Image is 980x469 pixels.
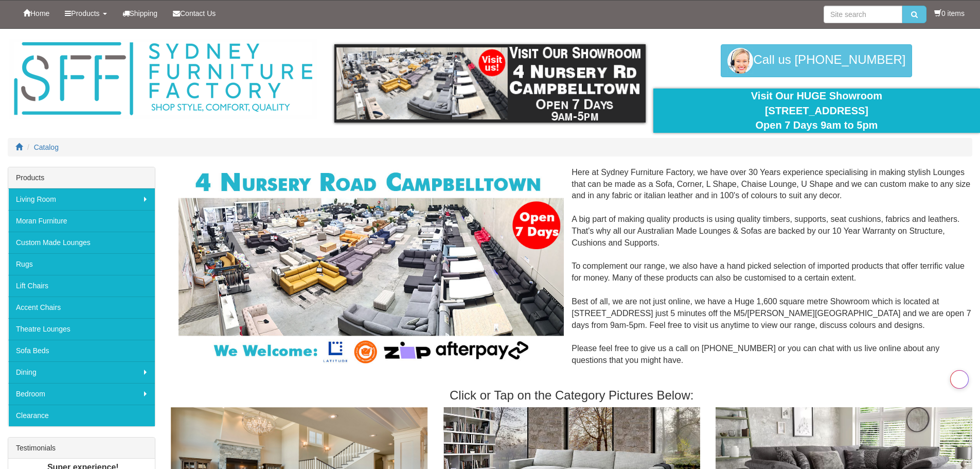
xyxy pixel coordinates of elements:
[934,8,965,19] li: 0 items
[8,340,155,361] a: Sofa Beds
[8,383,155,405] a: Bedroom
[8,167,155,188] div: Products
[824,6,902,23] input: Site search
[8,318,155,340] a: Theatre Lounges
[171,389,972,402] h3: Click or Tap on the Category Pictures Below:
[115,1,166,26] a: Shipping
[8,275,155,297] a: Lift Chairs
[8,232,155,253] a: Custom Made Lounges
[165,1,223,26] a: Contact Us
[8,361,155,383] a: Dining
[179,167,564,367] img: Corner Modular Lounges
[15,1,57,26] a: Home
[34,143,59,151] a: Catalog
[130,9,158,18] span: Shipping
[8,438,155,459] div: Testimonials
[180,9,216,18] span: Contact Us
[9,39,317,119] img: Sydney Furniture Factory
[30,9,49,18] span: Home
[8,253,155,275] a: Rugs
[334,44,646,123] img: showroom.gif
[8,188,155,210] a: Living Room
[8,405,155,426] a: Clearance
[8,210,155,232] a: Moran Furniture
[57,1,114,26] a: Products
[8,297,155,318] a: Accent Chairs
[71,9,99,18] span: Products
[661,89,972,133] div: Visit Our HUGE Showroom [STREET_ADDRESS] Open 7 Days 9am to 5pm
[171,167,972,378] div: Here at Sydney Furniture Factory, we have over 30 Years experience specialising in making stylish...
